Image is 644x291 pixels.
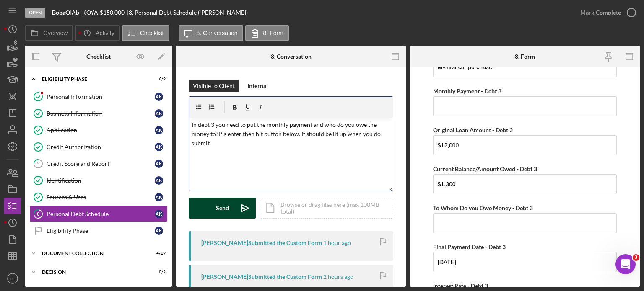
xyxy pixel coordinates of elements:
div: Abi KOYA | [72,9,100,16]
div: Internal [247,80,268,92]
button: Search for help [12,116,156,133]
div: 8. Conversation [271,53,312,60]
div: A K [155,176,163,185]
label: Overview [43,30,68,36]
div: A K [155,126,163,134]
label: Original Loan Amount - Debt 3 [433,126,513,134]
text: TG [10,276,15,281]
div: Archive a Project [12,167,156,183]
div: A K [155,193,163,201]
div: [PERSON_NAME] Submitted the Custom Form [201,239,322,246]
div: [PERSON_NAME] Submitted the Custom Form [201,273,322,280]
button: Checklist [122,25,169,41]
button: Visible to Client [189,80,239,92]
a: 5Credit Score and ReportAK [29,155,168,172]
b: BobaQ [52,9,70,16]
button: Send [189,198,256,219]
div: Checklist [86,53,111,60]
div: A K [155,160,163,168]
span: $150,000 [100,9,125,16]
div: A K [155,109,163,118]
div: A K [155,227,163,235]
label: Current Balance/Amount Owed - Debt 3 [433,165,537,173]
div: Send [216,198,229,219]
label: Activity [96,30,114,36]
button: Activity [75,25,119,41]
div: | [52,9,72,16]
p: Hi [PERSON_NAME] 👋 [17,59,151,88]
div: Credit Authorization [47,144,155,150]
div: A K [155,210,163,218]
div: A K [155,93,163,101]
label: Monthly Payment - Debt 3 [433,88,501,95]
div: Pipeline and Forecast View [17,140,140,149]
a: IdentificationAK [29,172,168,189]
a: Credit AuthorizationAK [29,139,168,155]
div: Personal Information [47,93,155,100]
div: 4 / 19 [151,251,166,256]
a: 8Personal Debt ScheduleAK [29,206,168,222]
button: Overview [25,25,73,41]
div: Pipeline and Forecast View [12,136,156,152]
time: 2025-09-11 17:55 [323,273,353,280]
button: Help [112,206,168,239]
tspan: 5 [37,161,39,166]
div: Exporting Data [17,186,140,195]
div: Eligibility Phase [47,227,155,234]
span: 3 [633,254,639,261]
span: Search for help [17,121,68,129]
a: ApplicationAK [29,122,168,139]
label: Checklist [140,30,164,36]
a: Business InformationAK [29,105,168,122]
tspan: 8 [37,211,39,216]
div: Sources & Uses [47,194,155,201]
span: Help [133,227,146,232]
div: Mark Complete [580,4,621,21]
p: In debt 3 you need to put the monthly payment and who do you owe the money to?Pls enter then hit ... [192,120,391,148]
div: Document Collection [42,251,145,256]
div: A K [155,143,163,151]
label: Interest Rate - Debt 3 [433,282,488,289]
button: Messages [56,206,112,239]
p: How can we help? [17,88,151,102]
div: Exporting Data [12,183,156,198]
div: Visible to Client [193,80,235,92]
div: Archive a Project [17,171,140,180]
label: 8. Conversation [197,30,238,36]
label: To Whom Do you Owe Money - Debt 3 [433,204,533,211]
div: Decision [42,270,145,275]
button: Mark Complete [572,4,640,21]
div: Open [25,8,45,18]
div: Eligibility Phase [42,77,145,82]
label: Final Payment Date - Debt 3 [433,243,506,250]
button: 8. Conversation [179,25,243,41]
div: Update Permissions Settings [17,155,140,164]
div: Personal Debt Schedule [47,211,155,217]
time: 2025-09-11 19:02 [323,239,351,246]
div: 0 / 2 [151,270,166,275]
span: Messages [70,227,99,232]
div: Credit Score and Report [47,160,155,167]
button: 8. Form [245,25,289,41]
label: 8. Form [263,30,283,36]
a: Eligibility PhaseAK [29,222,168,239]
div: Identification [47,177,155,184]
button: Internal [243,80,272,92]
img: Profile image for Allison [106,13,122,30]
div: 8. Form [515,53,535,60]
img: logo [17,16,30,29]
div: Business Information [47,110,155,117]
div: Close [144,13,159,28]
a: Personal InformationAK [29,88,168,105]
iframe: Intercom live chat [615,254,636,274]
div: Update Permissions Settings [12,152,156,167]
span: Home [18,227,37,232]
button: TG [4,270,21,287]
div: 6 / 9 [151,77,166,82]
div: | 8. Personal Debt Schedule ([PERSON_NAME]) [127,9,248,16]
a: Sources & UsesAK [29,189,168,206]
img: Profile image for Christina [122,13,138,30]
div: Application [47,127,155,134]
